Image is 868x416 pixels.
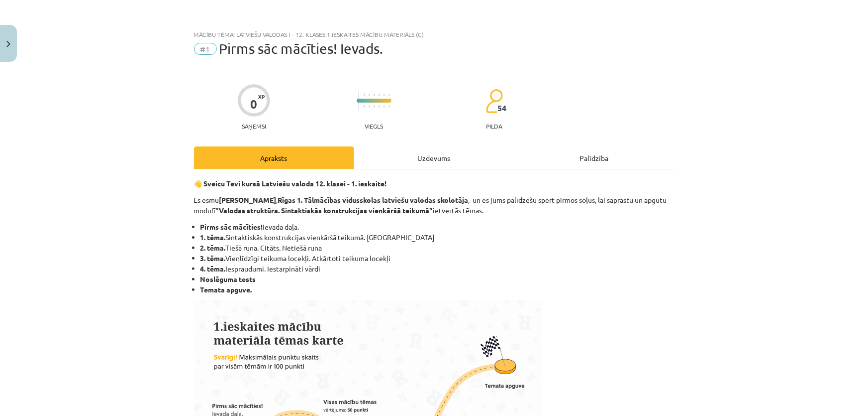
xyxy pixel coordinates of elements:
img: icon-short-line-57e1e144782c952c97e751825c79c345078a6d821885a25fce030b3d8c18986b.svg [379,94,380,96]
li: Vienlīdzīgi teikuma locekļi. Atkārtoti teikuma locekļi [200,253,675,264]
p: Saņemsi [238,123,270,130]
li: Iespraudumi. Iestarpināti vārdi [200,264,675,274]
strong: Temata apguve. [200,285,252,294]
img: icon-short-line-57e1e144782c952c97e751825c79c345078a6d821885a25fce030b3d8c18986b.svg [384,105,385,108]
img: icon-short-line-57e1e144782c952c97e751825c79c345078a6d821885a25fce030b3d8c18986b.svg [369,105,370,108]
p: Viegls [365,123,383,130]
span: 54 [498,104,507,113]
strong: Noslēguma tests [200,275,256,283]
div: Palīdzība [514,146,675,169]
img: icon-short-line-57e1e144782c952c97e751825c79c345078a6d821885a25fce030b3d8c18986b.svg [364,105,365,108]
div: Uzdevums [354,146,514,169]
strong: 4. tēma. [200,264,226,273]
li: Sintaktiskās konstrukcijas vienkāršā teikumā. [GEOGRAPHIC_DATA] [200,232,675,243]
img: icon-short-line-57e1e144782c952c97e751825c79c345078a6d821885a25fce030b3d8c18986b.svg [374,105,375,108]
div: Apraksts [194,146,354,169]
strong: [PERSON_NAME] [219,195,277,204]
img: students-c634bb4e5e11cddfef0936a35e636f08e4e9abd3cc4e673bd6f9a4125e45ecb1.svg [485,89,503,114]
li: Tiešā runa. Citāts. Netiešā runa [200,243,675,253]
img: icon-short-line-57e1e144782c952c97e751825c79c345078a6d821885a25fce030b3d8c18986b.svg [364,94,365,96]
img: icon-short-line-57e1e144782c952c97e751825c79c345078a6d821885a25fce030b3d8c18986b.svg [379,105,380,108]
img: icon-short-line-57e1e144782c952c97e751825c79c345078a6d821885a25fce030b3d8c18986b.svg [384,94,385,96]
strong: Pirms sāc mācīties! [200,222,263,231]
img: icon-close-lesson-0947bae3869378f0d4975bcd49f059093ad1ed9edebbc8119c70593378902aed.svg [6,41,10,47]
strong: 1. tēma. [200,233,226,242]
img: icon-short-line-57e1e144782c952c97e751825c79c345078a6d821885a25fce030b3d8c18986b.svg [388,94,389,96]
p: pilda [486,123,502,130]
strong: "Valodas struktūra. Sintaktiskās konstrukcijas vienkāršā teikumā" [216,206,433,215]
strong: Rīgas 1. Tālmācības vidusskolas latviešu valodas skolotāja [278,195,469,204]
strong: 👋 Sveicu Tevi kursā Latviešu valoda 12. klasei - 1. ieskaite! [194,179,387,188]
span: Pirms sāc mācīties! Ievads. [219,40,384,57]
img: icon-short-line-57e1e144782c952c97e751825c79c345078a6d821885a25fce030b3d8c18986b.svg [374,94,375,96]
img: icon-short-line-57e1e144782c952c97e751825c79c345078a6d821885a25fce030b3d8c18986b.svg [369,94,370,96]
div: 0 [250,97,257,111]
strong: 2. tēma. [200,243,226,252]
img: icon-long-line-d9ea69661e0d244f92f715978eff75569469978d946b2353a9bb055b3ed8787d.svg [359,91,360,111]
p: Es esmu , , un es jums palīdzēšu spert pirmos soļus, lai saprastu un apgūtu modulī ietvertās tēmas. [194,195,675,216]
li: Ievada daļa. [200,222,675,232]
strong: 3. tēma. [200,254,226,263]
img: icon-short-line-57e1e144782c952c97e751825c79c345078a6d821885a25fce030b3d8c18986b.svg [388,105,389,108]
span: #1 [194,43,217,55]
div: Mācību tēma: Latviešu valodas i - 12. klases 1.ieskaites mācību materiāls (c) [194,31,675,38]
span: XP [258,94,265,99]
